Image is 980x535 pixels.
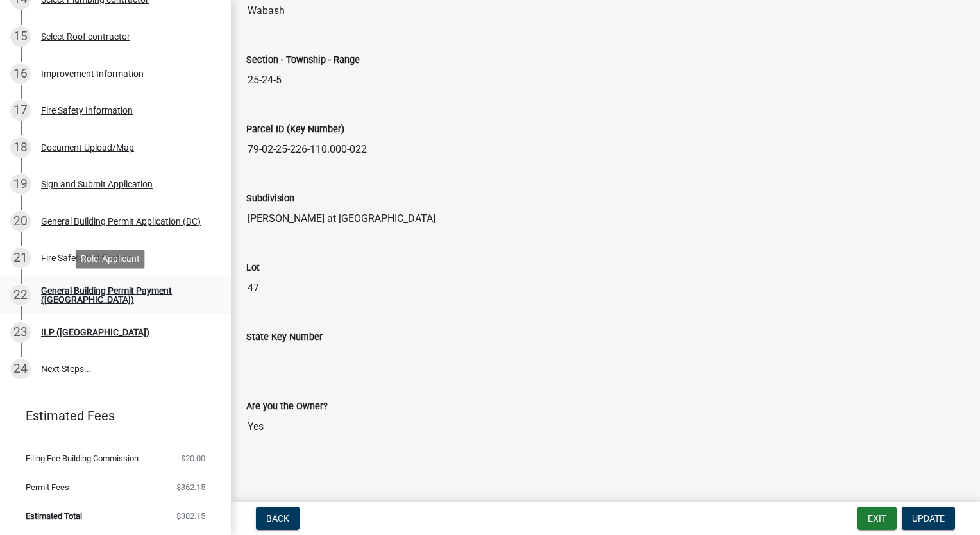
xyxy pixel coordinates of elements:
[246,333,323,342] label: State Key Number
[10,211,31,232] div: 20
[41,328,149,337] div: ILP ([GEOGRAPHIC_DATA])
[256,507,300,530] button: Back
[10,322,31,343] div: 23
[41,217,201,226] div: General Building Permit Application (BC)
[857,507,897,530] button: Exit
[246,402,328,411] label: Are you the Owner?
[10,359,31,379] div: 24
[10,137,31,158] div: 18
[10,26,31,47] div: 15
[246,264,260,273] label: Lot
[181,454,205,463] span: $20.00
[246,194,294,203] label: Subdivision
[41,32,130,41] div: Select Roof contractor
[246,125,344,134] label: Parcel ID (Key Number)
[266,513,289,523] span: Back
[176,483,205,491] span: $362.15
[10,100,31,121] div: 17
[41,286,210,304] div: General Building Permit Payment ([GEOGRAPHIC_DATA])
[912,513,945,523] span: Update
[76,250,145,268] div: Role: Applicant
[26,483,69,491] span: Permit Fees
[176,512,205,520] span: $382.15
[902,507,955,530] button: Update
[10,174,31,194] div: 19
[10,403,210,429] a: Estimated Fees
[41,106,133,115] div: Fire Safety Information
[10,248,31,268] div: 21
[26,454,139,463] span: Filing Fee Building Commission
[41,143,134,152] div: Document Upload/Map
[41,180,153,189] div: Sign and Submit Application
[246,56,360,65] label: Section - Township - Range
[10,64,31,84] div: 16
[41,69,144,78] div: Improvement Information
[41,253,132,262] div: Fire Safety Notification
[26,512,82,520] span: Estimated Total
[10,285,31,305] div: 22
